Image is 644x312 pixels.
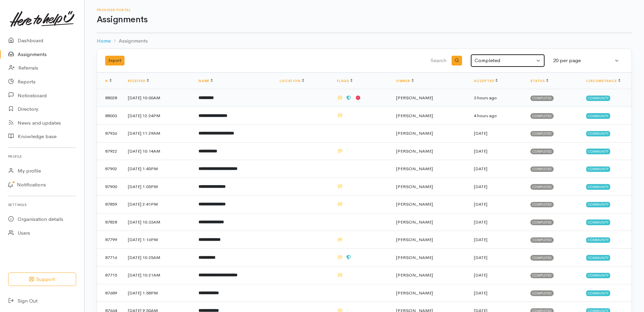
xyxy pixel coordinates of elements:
td: [DATE] 10:00AM [122,89,193,107]
div: Completed [475,57,535,64]
span: Community [586,202,610,207]
td: [DATE] 1:58PM [122,284,193,302]
time: [DATE] [474,166,487,172]
td: [DATE] 10:33AM [122,213,193,231]
span: Completed [530,273,554,278]
span: Community [586,113,610,119]
span: [PERSON_NAME] [396,219,433,225]
span: Community [586,219,610,225]
span: Completed [530,219,554,225]
button: Export [105,56,124,66]
h6: Profile [8,152,76,161]
a: Status [530,79,548,83]
td: 87828 [97,213,122,231]
td: 88028 [97,89,122,107]
td: 87689 [97,284,122,302]
span: Completed [530,131,554,136]
time: 3 hours ago [474,95,497,101]
span: [PERSON_NAME] [396,201,433,207]
td: 88003 [97,107,122,125]
time: [DATE] [474,237,487,242]
span: [PERSON_NAME] [396,272,433,278]
span: Community [586,290,610,296]
div: 20 per page [553,57,613,64]
td: 87859 [97,196,122,213]
h1: Assignments [97,15,632,25]
input: Search [288,53,448,69]
span: Community [586,237,610,243]
span: [PERSON_NAME] [396,166,433,172]
span: Completed [530,166,554,172]
span: [PERSON_NAME] [396,113,433,119]
span: [PERSON_NAME] [396,255,433,260]
time: [DATE] [474,130,487,136]
td: [DATE] 10:21AM [122,266,193,284]
td: [DATE] 1:05PM [122,178,193,196]
span: Completed [530,113,554,119]
time: 4 hours ago [474,113,497,119]
span: [PERSON_NAME] [396,148,433,154]
td: [DATE] 1:16PM [122,231,193,249]
td: [DATE] 10:25AM [122,249,193,266]
span: [PERSON_NAME] [396,290,433,296]
time: [DATE] [474,201,487,207]
a: Location [280,79,304,83]
a: Accepted [474,79,498,83]
time: [DATE] [474,148,487,154]
td: 87900 [97,178,122,196]
a: Owner [396,79,414,83]
time: [DATE] [474,290,487,296]
span: Completed [530,237,554,243]
span: [PERSON_NAME] [396,130,433,136]
span: Community [586,149,610,154]
td: 87936 [97,125,122,142]
nav: breadcrumb [97,33,632,49]
a: Circumstance [586,79,620,83]
td: 87715 [97,266,122,284]
span: Completed [530,96,554,101]
button: Support [8,272,76,286]
li: Assignments [111,37,148,45]
span: Completed [530,149,554,154]
td: 87799 [97,231,122,249]
time: [DATE] [474,219,487,225]
a: Home [97,37,111,45]
td: [DATE] 10:14AM [122,142,193,160]
h6: Settings [8,200,76,209]
span: [PERSON_NAME] [396,95,433,101]
span: Completed [530,184,554,189]
h6: Provider Portal [97,8,632,12]
a: # [105,79,112,83]
span: Community [586,166,610,172]
a: Name [199,79,213,83]
span: Community [586,273,610,278]
td: 87902 [97,160,122,178]
td: [DATE] 12:24PM [122,107,193,125]
td: [DATE] 1:45PM [122,160,193,178]
a: Flags [337,79,352,83]
td: 87922 [97,142,122,160]
span: Community [586,255,610,260]
time: [DATE] [474,184,487,189]
span: Completed [530,290,554,296]
span: Community [586,184,610,189]
td: 87716 [97,249,122,266]
a: Received [128,79,149,83]
button: 20 per page [549,54,623,67]
time: [DATE] [474,255,487,260]
span: [PERSON_NAME] [396,184,433,189]
span: Community [586,131,610,136]
button: Completed [470,54,545,67]
time: [DATE] [474,272,487,278]
span: [PERSON_NAME] [396,237,433,242]
span: Completed [530,255,554,260]
span: Completed [530,202,554,207]
span: Community [586,96,610,101]
td: [DATE] 11:29AM [122,125,193,142]
td: [DATE] 2:41PM [122,196,193,213]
